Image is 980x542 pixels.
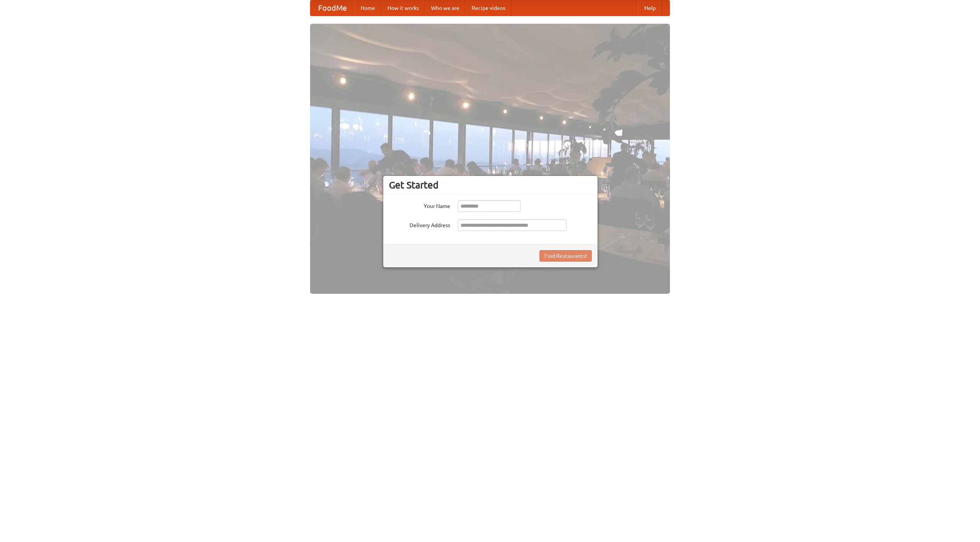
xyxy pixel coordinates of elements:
a: Home [354,0,381,16]
label: Delivery Address [389,219,450,229]
a: FoodMe [310,0,354,16]
a: Who we are [425,0,465,16]
h3: Get Started [389,179,592,191]
a: Help [638,0,662,16]
button: Find Restaurants! [539,250,592,262]
a: How it works [381,0,425,16]
a: Recipe videos [465,0,511,16]
label: Your Name [389,200,450,210]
